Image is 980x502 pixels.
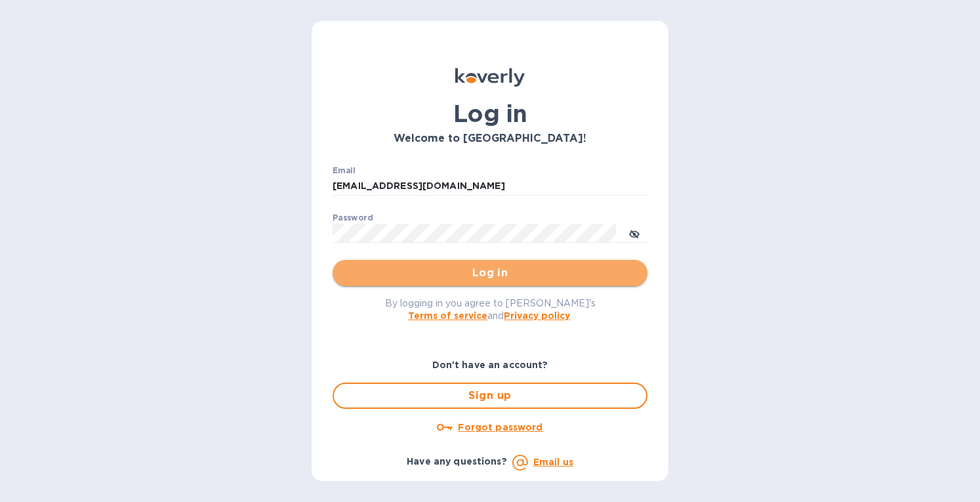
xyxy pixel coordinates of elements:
[455,68,525,87] img: Koverly
[407,456,507,467] b: Have any questions?
[432,360,548,370] b: Don't have an account?
[408,310,487,321] a: Terms of service
[385,298,596,321] span: By logging in you agree to [PERSON_NAME]'s and .
[333,167,356,175] label: Email
[533,457,573,467] a: Email us
[333,383,647,409] button: Sign up
[333,214,373,222] label: Password
[343,265,637,281] span: Log in
[333,260,647,286] button: Log in
[333,177,647,196] input: Enter email address
[458,422,542,432] u: Forgot password
[621,220,647,246] button: toggle password visibility
[333,100,647,127] h1: Log in
[333,133,647,145] h3: Welcome to [GEOGRAPHIC_DATA]!
[344,388,636,404] span: Sign up
[504,310,570,321] a: Privacy policy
